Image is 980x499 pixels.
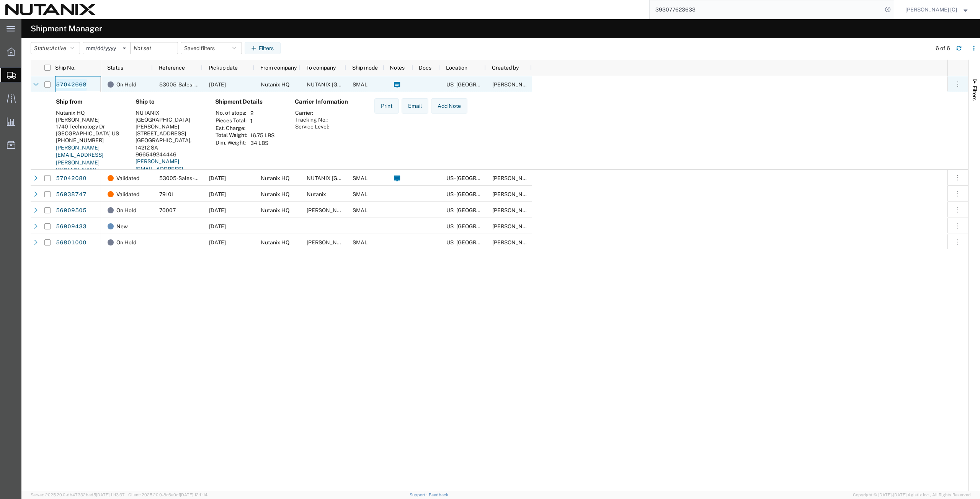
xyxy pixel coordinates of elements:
[352,65,378,71] span: Ship mode
[353,207,367,213] span: SMAL
[429,492,448,497] a: Feedback
[55,65,75,71] span: Ship No.
[159,207,176,213] span: 70007
[56,79,87,91] a: 57042668
[353,175,367,181] span: SMAL
[215,109,248,117] th: No. of stops:
[905,5,970,14] button: [PERSON_NAME] [C]
[136,109,203,123] div: NUTANIX [GEOGRAPHIC_DATA]
[307,175,387,181] span: NUTANIX Dubai
[295,98,356,105] h4: Carrier Information
[353,239,367,245] span: SMAL
[136,130,203,137] div: [STREET_ADDRESS]
[56,205,87,217] a: 56909505
[209,191,226,197] span: 09/25/2025
[492,191,536,197] span: Stephanie Guadron
[56,221,87,233] a: 56909433
[159,81,259,88] span: 53005-Sales-SE/ Saudi Arabia
[307,191,326,197] span: Nutanix
[853,492,971,498] span: Copyright © [DATE]-[DATE] Agistix Inc., All Rights Reserved
[116,218,128,234] span: New
[260,65,297,71] span: From company
[446,191,555,197] span: US - San Jose
[261,239,289,245] span: Nutanix HQ
[215,132,248,139] th: Total Weight:
[56,145,103,173] a: [PERSON_NAME][EMAIL_ADDRESS][PERSON_NAME][DOMAIN_NAME]
[307,239,350,245] span: Rajinder Arora
[136,98,203,105] h4: Ship to
[131,42,178,54] input: Not set
[96,492,125,497] span: [DATE] 11:13:37
[419,65,431,71] span: Docs
[136,158,183,179] a: [PERSON_NAME][EMAIL_ADDRESS][DOMAIN_NAME]
[56,116,123,123] div: [PERSON_NAME]
[56,98,123,105] h4: Ship from
[306,65,336,71] span: To company
[353,81,367,88] span: SMAL
[446,207,555,213] span: US - San Jose
[650,0,882,19] input: Search for shipment number, reference number
[248,117,277,125] td: 1
[51,45,66,51] span: Active
[56,130,123,137] div: [GEOGRAPHIC_DATA] US
[492,81,544,88] span: Arthur Campos [C]
[215,125,248,132] th: Est. Charge:
[248,132,277,139] td: 16.75 LBS
[295,123,330,130] th: Service Level:
[215,98,283,105] h4: Shipment Details
[936,44,950,52] div: 6 of 6
[248,139,277,147] td: 34 LBS
[136,123,203,130] div: [PERSON_NAME]
[307,81,387,88] span: NUTANIX Saudi Arabia
[209,239,226,245] span: 09/11/2025
[56,237,87,249] a: 56801000
[248,109,277,117] td: 2
[56,189,87,201] a: 56938747
[446,223,555,229] span: US - San Jose
[31,492,125,497] span: Server: 2025.20.0-db47332bad5
[31,42,80,54] button: Status:Active
[116,234,136,250] span: On Hold
[295,109,330,116] th: Carrier:
[209,81,226,88] span: 10/06/2025
[159,65,185,71] span: Reference
[492,65,519,71] span: Created by
[116,186,139,202] span: Validated
[410,492,429,497] a: Support
[116,76,136,93] span: On Hold
[56,109,123,116] div: Nutanix HQ
[245,42,281,54] button: Filters
[261,175,289,181] span: Nutanix HQ
[159,191,174,197] span: 79101
[905,5,957,14] span: Arthur Campos [C]
[31,19,102,38] h4: Shipment Manager
[261,81,289,88] span: Nutanix HQ
[136,137,203,151] div: [GEOGRAPHIC_DATA], 14212 SA
[209,65,238,71] span: Pickup date
[56,172,87,185] a: 57042080
[5,4,96,15] img: logo
[56,123,123,130] div: 1740 Technology Dr
[446,175,555,181] span: US - San Jose
[492,207,544,213] span: Arthur Campos [C]
[209,207,226,213] span: 09/23/2025
[261,207,289,213] span: Nutanix HQ
[972,86,978,101] span: Filters
[215,117,248,125] th: Pieces Total:
[107,65,123,71] span: Status
[116,202,136,218] span: On Hold
[209,223,226,229] span: 09/23/2025
[215,139,248,147] th: Dim. Weight:
[295,116,330,123] th: Tracking No.:
[307,207,350,213] span: Nathalie Gryba
[492,223,536,229] span: Stephanie Guadron
[56,137,123,144] div: [PHONE_NUMBER]
[431,98,467,114] button: Add Note
[446,239,555,245] span: US - San Jose
[128,492,207,497] span: Client: 2025.20.0-8c6e0cf
[353,191,367,197] span: SMAL
[209,175,226,181] span: 10/06/2025
[180,492,207,497] span: [DATE] 12:11:14
[402,98,428,114] button: Email
[83,42,130,54] input: Not set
